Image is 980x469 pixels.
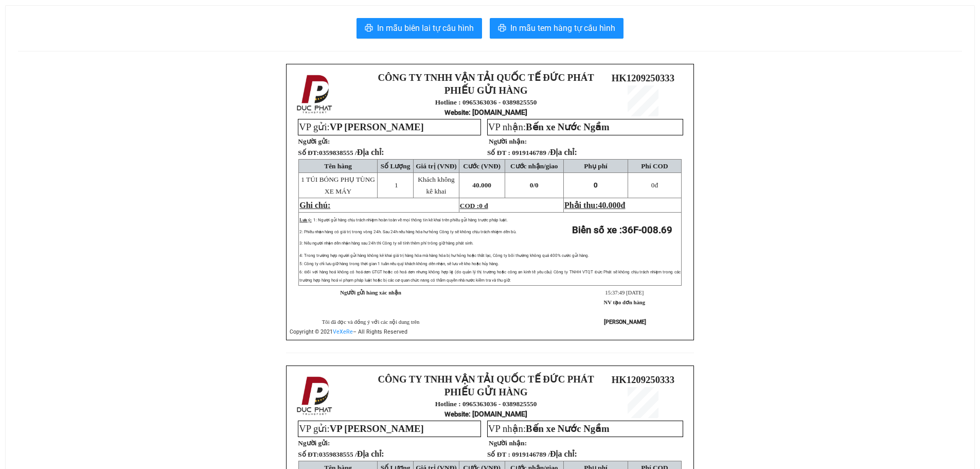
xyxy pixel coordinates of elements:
[299,201,330,210] span: Ghi chú:
[479,202,488,210] span: 0 đ
[604,300,645,305] strong: NV tạo đơn hàng
[460,202,488,210] span: COD :
[299,121,423,132] span: VP gửi:
[487,450,510,458] strong: Số ĐT :
[510,22,615,34] span: In mẫu tem hàng tự cấu hình
[333,328,353,335] a: VeXeRe
[488,423,610,434] span: VP nhận:
[418,176,454,195] span: Khách không kê khai
[319,149,384,157] span: 0359838555 /
[598,201,621,210] span: 40.000
[330,121,424,132] span: VP [PERSON_NAME]
[622,224,672,236] span: 36F-008.69
[298,450,384,458] strong: Số ĐT:
[357,449,384,458] span: Địa chỉ:
[444,410,527,418] strong: : [DOMAIN_NAME]
[488,121,610,132] span: VP nhận:
[605,290,644,296] span: 15:37:49 [DATE]
[594,181,598,189] span: 0
[584,162,607,170] span: Phụ phí
[340,290,401,296] strong: Người gửi hàng xác nhận
[612,73,674,83] span: HK1209250333
[550,148,577,157] span: Địa chỉ:
[299,218,311,222] span: Lưu ý:
[510,162,558,170] span: Cước nhận/giao
[472,181,491,189] span: 40.000
[498,24,506,33] span: printer
[299,241,473,246] span: 3: Nếu người nhận đến nhận hàng sau 24h thì Công ty sẽ tính thêm phí trông giữ hàng phát sinh.
[299,253,589,258] span: 4: Trong trường hợp người gửi hàng không kê khai giá trị hàng hóa mà hàng hóa bị hư hỏng hoặc thấ...
[490,18,623,39] button: printerIn mẫu tem hàng tự cấu hình
[487,149,510,157] strong: Số ĐT :
[319,450,384,458] span: 0359838555 /
[444,410,469,418] span: Website
[550,449,577,458] span: Địa chỉ:
[299,423,423,434] span: VP gửi:
[651,181,655,189] span: 0
[395,181,398,189] span: 1
[444,108,527,116] strong: : [DOMAIN_NAME]
[612,374,674,385] span: HK1209250333
[512,149,577,157] span: 0919146789 /
[444,387,528,397] strong: PHIẾU GỬI HÀNG
[324,162,352,170] span: Tên hàng
[298,137,330,145] strong: Người gửi:
[378,72,594,83] strong: CÔNG TY TNHH VẬN TẢI QUỐC TẾ ĐỨC PHÁT
[489,439,527,447] strong: Người nhận:
[435,400,537,408] strong: Hotline : 0965363036 - 0389825550
[301,176,375,195] span: 1 TÚI BÓNG PHỤ TÙNG XE MÁY
[357,18,482,39] button: printerIn mẫu biên lai tự cấu hình
[444,85,528,96] strong: PHIẾU GỬI HÀNG
[416,162,457,170] span: Giá trị (VNĐ)
[535,181,539,189] span: 0
[530,181,539,189] span: 0/
[641,162,668,170] span: Phí COD
[564,201,625,210] span: Phải thu:
[294,374,337,418] img: logo
[357,148,384,157] span: Địa chỉ:
[298,149,384,157] strong: Số ĐT:
[365,24,373,33] span: printer
[435,98,537,106] strong: Hotline : 0965363036 - 0389825550
[512,450,577,458] span: 0919146789 /
[294,73,337,116] img: logo
[381,162,411,170] span: Số Lượng
[322,319,420,325] span: Tôi đã đọc và đồng ý với các nội dung trên
[621,201,626,210] span: đ
[444,109,469,116] span: Website
[378,374,594,385] strong: CÔNG TY TNHH VẬN TẢI QUỐC TẾ ĐỨC PHÁT
[290,328,407,335] span: Copyright © 2021 – All Rights Reserved
[298,439,330,447] strong: Người gửi:
[604,319,646,325] strong: [PERSON_NAME]
[299,230,516,234] span: 2: Phiếu nhận hàng có giá trị trong vòng 24h. Sau 24h nếu hàng hóa hư hỏng Công ty sẽ không chịu ...
[526,423,610,434] span: Bến xe Nước Ngầm
[489,137,527,145] strong: Người nhận:
[463,162,501,170] span: Cước (VNĐ)
[572,224,672,236] strong: Biển số xe :
[526,121,610,132] span: Bến xe Nước Ngầm
[377,22,474,34] span: In mẫu biên lai tự cấu hình
[651,181,658,189] span: đ
[299,270,681,283] span: 6: Đối với hàng hoá không có hoá đơn GTGT hoặc có hoá đơn nhưng không hợp lệ (do quản lý thị trườ...
[299,262,498,266] span: 5: Công ty chỉ lưu giữ hàng trong thời gian 1 tuần nếu quý khách không đến nhận, sẽ lưu về kho ho...
[330,423,424,434] span: VP [PERSON_NAME]
[313,218,508,222] span: 1: Người gửi hàng chịu trách nhiệm hoàn toàn về mọi thông tin kê khai trên phiếu gửi hàng trước p...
